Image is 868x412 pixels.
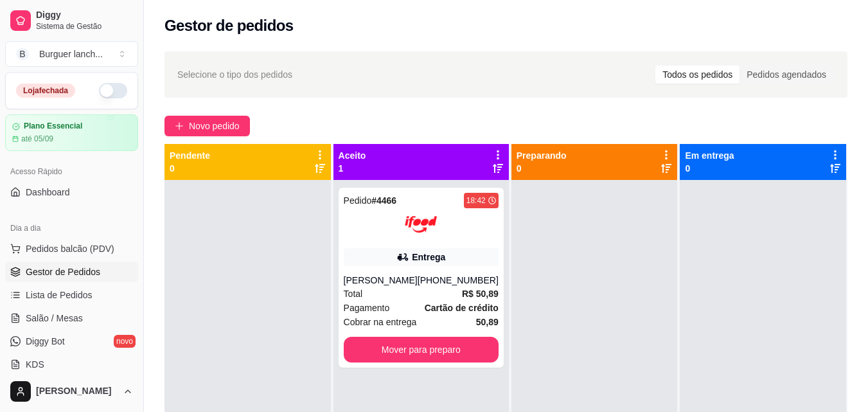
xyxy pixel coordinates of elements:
button: Pedidos balcão (PDV) [5,238,138,259]
span: Pedidos balcão (PDV) [26,242,114,255]
p: 0 [685,162,734,175]
a: KDS [5,354,138,375]
div: Burguer lanch ... [39,48,103,60]
span: Cobrar na entrega [344,315,417,329]
button: Select a team [5,41,138,67]
span: Diggy Bot [26,335,65,348]
button: [PERSON_NAME] [5,376,138,407]
button: Novo pedido [164,116,250,136]
div: Acesso Rápido [5,161,138,182]
p: 1 [339,162,366,175]
span: Pedido [344,195,372,206]
div: Entrega [412,251,445,264]
button: Alterar Status [99,83,127,98]
strong: R$ 50,89 [462,289,499,299]
article: até 05/09 [21,134,53,144]
span: plus [175,121,184,130]
a: Diggy Botnovo [5,331,138,352]
a: DiggySistema de Gestão [5,5,138,36]
span: Dashboard [26,186,70,199]
strong: 50,89 [476,317,499,327]
a: Dashboard [5,182,138,202]
h2: Gestor de pedidos [164,15,294,36]
article: Plano Essencial [24,121,82,131]
div: Dia a dia [5,218,138,238]
span: Pagamento [344,301,390,315]
p: 0 [517,162,567,175]
span: Diggy [36,10,133,21]
a: Lista de Pedidos [5,285,138,305]
a: Gestor de Pedidos [5,262,138,282]
p: Aceito [339,149,366,162]
strong: Cartão de crédito [425,303,499,313]
strong: # 4466 [371,195,396,206]
p: Em entrega [685,149,734,162]
p: 0 [170,162,210,175]
a: Salão / Mesas [5,308,138,328]
span: Novo pedido [189,119,240,133]
span: Salão / Mesas [26,312,83,325]
div: Todos os pedidos [655,66,740,84]
div: 18:42 [466,195,486,206]
button: Mover para preparo [344,337,499,363]
div: Pedidos agendados [740,66,833,84]
span: Gestor de Pedidos [26,265,100,278]
a: Plano Essencialaté 05/09 [5,114,138,151]
p: Preparando [517,149,567,162]
span: Lista de Pedidos [26,289,93,301]
span: B [16,48,29,60]
img: ifood [405,208,437,240]
div: [PERSON_NAME] [344,274,418,287]
span: Total [344,287,363,301]
div: [PHONE_NUMBER] [418,274,499,287]
span: KDS [26,358,44,371]
span: Sistema de Gestão [36,21,133,31]
span: [PERSON_NAME] [36,386,118,397]
span: Selecione o tipo dos pedidos [177,67,292,82]
div: Loja fechada [16,84,75,98]
p: Pendente [170,149,210,162]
